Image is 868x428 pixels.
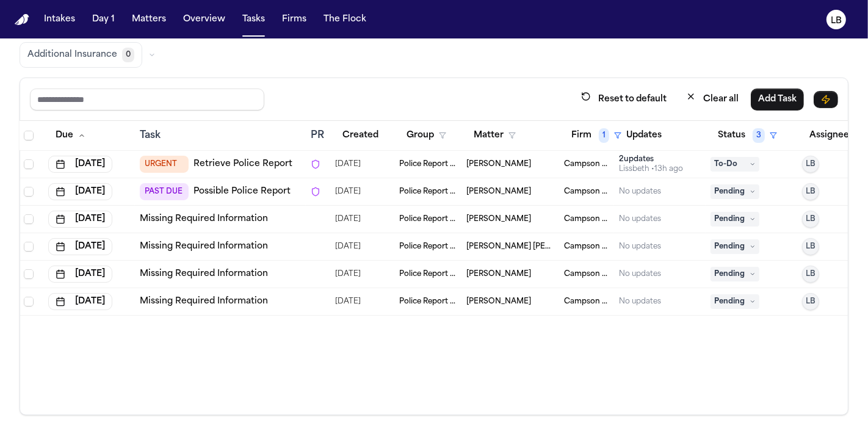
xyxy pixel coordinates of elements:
button: Immediate Task [814,91,838,108]
button: Intakes [39,9,80,31]
button: Reset to default [574,88,674,111]
span: Additional Insurance [27,49,117,61]
button: Day 1 [87,9,120,31]
img: Finch Logo [15,14,29,26]
button: Overview [178,9,230,31]
button: Clear all [679,88,746,111]
button: Matters [127,9,171,31]
button: Additional Insurance0 [20,42,142,68]
button: [DATE] [48,293,112,310]
a: Home [15,14,29,26]
button: The Flock [319,9,371,31]
button: Firms [277,9,311,31]
button: Add Task [751,89,804,111]
span: 0 [122,48,134,62]
button: Tasks [237,9,270,31]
